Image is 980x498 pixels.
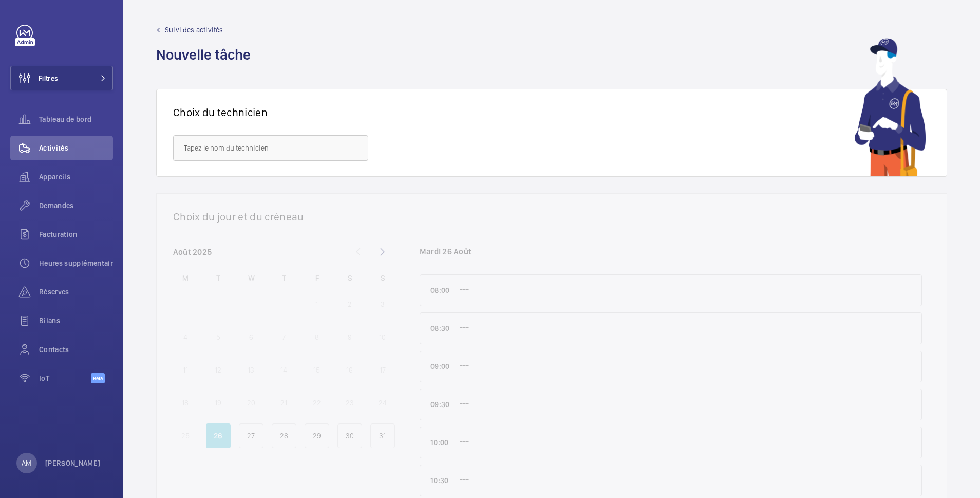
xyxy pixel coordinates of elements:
span: Heures supplémentaires [39,258,113,268]
img: mechanic using app [854,38,926,176]
h1: Choix du technicien [173,106,268,119]
h1: Nouvelle tâche [156,45,257,64]
span: IoT [39,373,91,383]
span: Réserves [39,287,113,297]
span: Suivi des activités [165,25,223,35]
span: Demandes [39,200,113,211]
p: AM [22,458,31,468]
span: Bilans [39,316,113,326]
input: Tapez le nom du technicien [173,135,368,161]
button: Filtres [10,66,113,90]
span: Activités [39,143,113,153]
span: Facturation [39,229,113,239]
span: Appareils [39,172,113,182]
p: [PERSON_NAME] [45,458,101,468]
span: Beta [91,373,105,383]
span: Tableau de bord [39,114,113,124]
span: Contacts [39,344,113,355]
span: Filtres [39,73,58,83]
